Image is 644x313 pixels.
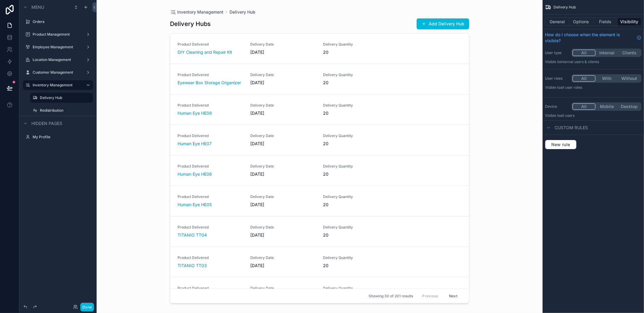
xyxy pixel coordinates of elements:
button: New rule [545,140,577,149]
p: Visible to [545,59,642,64]
label: User roles [545,76,569,81]
label: Inventory Management [33,83,81,88]
p: Visible to [545,113,642,118]
button: Options [569,18,594,26]
label: Customer Management [33,70,81,75]
span: Custom rules [555,125,588,131]
button: With [596,75,618,82]
button: Done [80,303,94,311]
label: Redistribution [40,108,89,113]
button: Visibility [617,18,642,26]
button: All [572,103,596,110]
span: Showing 30 of 201 results [369,294,413,299]
button: Internal [596,50,618,56]
label: Product Management [33,32,81,37]
span: Menu [31,4,44,10]
button: Without [618,75,641,82]
button: Next [445,291,462,301]
label: Delivery Hub [40,95,89,100]
span: All user roles [560,85,582,90]
label: Device [545,104,569,109]
button: All [572,50,596,56]
a: How do I choose when the element is visible? [545,32,642,44]
button: General [545,18,569,26]
button: Fields [594,18,618,26]
label: Location Management [33,57,81,62]
button: Desktop [618,103,641,110]
button: Mobile [596,103,618,110]
button: Clients [618,50,641,56]
label: Employee Management [33,45,81,50]
label: Orders [33,19,89,24]
span: How do I choose when the element is visible? [545,32,634,44]
button: All [572,75,596,82]
span: Delivery Hub [553,5,576,10]
label: User type [545,50,569,55]
span: New rule [549,142,573,147]
span: Hidden pages [31,120,62,126]
span: all users [560,113,575,118]
span: Internal users & clients [560,59,599,64]
label: My Profile [33,135,89,139]
p: Visible to [545,85,642,90]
